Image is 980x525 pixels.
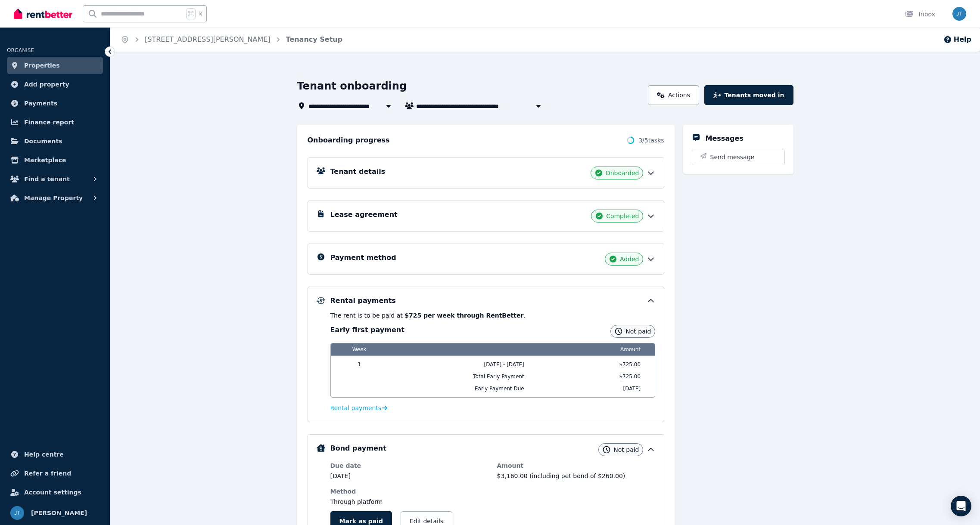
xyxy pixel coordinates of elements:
[7,446,103,463] a: Help centre
[638,136,664,145] span: 3 / 5 tasks
[31,508,87,518] span: [PERSON_NAME]
[7,151,103,169] a: Marketplace
[330,210,398,220] h5: Lease agreement
[317,297,325,304] img: Rental Payments
[330,311,655,320] p: The rent is to be paid at .
[710,153,755,161] span: Send message
[404,312,523,319] b: $725 per week through RentBetter
[497,461,655,470] dt: Amount
[7,170,103,188] button: Find a tenant
[24,468,71,479] span: Refer a friend
[7,114,103,131] a: Finance report
[550,373,644,380] span: $725.00
[330,325,404,335] h3: Early first payment
[692,149,784,165] button: Send message
[613,445,639,454] span: Not paid
[625,327,651,336] span: Not paid
[706,133,744,144] h5: Messages
[10,506,24,520] img: Jacek Tomaka
[951,496,971,516] div: Open Intercom Messenger
[308,135,390,145] h2: Onboarding progress
[330,404,382,412] span: Rental payments
[606,169,639,177] span: Onboarded
[7,484,103,501] a: Account settings
[336,343,383,355] span: Week
[24,155,66,165] span: Marketplace
[330,497,488,506] dd: Through platform
[7,57,103,74] a: Properties
[550,343,644,355] span: Amount
[330,443,386,454] h5: Bond payment
[7,76,103,93] a: Add property
[199,10,202,17] span: k
[550,385,644,392] span: [DATE]
[606,212,639,220] span: Completed
[110,28,353,52] nav: Breadcrumb
[317,444,325,452] img: Bond Details
[297,79,407,93] h1: Tenant onboarding
[330,404,388,412] a: Rental payments
[24,117,74,127] span: Finance report
[286,34,343,45] span: Tenancy Setup
[330,487,488,496] dt: Method
[388,385,545,392] span: Early Payment Due
[24,449,64,460] span: Help centre
[24,98,57,108] span: Payments
[24,193,83,203] span: Manage Property
[330,296,396,306] h5: Rental payments
[330,461,488,470] dt: Due date
[388,361,545,368] span: [DATE] - [DATE]
[24,174,70,184] span: Find a tenant
[330,253,396,263] h5: Payment method
[330,167,386,177] h5: Tenant details
[330,472,488,480] dd: [DATE]
[24,60,60,71] span: Properties
[943,34,971,45] button: Help
[497,472,655,480] dd: $3,160.00 (including pet bond of $260.00)
[7,189,103,207] button: Manage Property
[905,10,935,19] div: Inbox
[24,136,62,146] span: Documents
[24,79,69,90] span: Add property
[952,7,966,21] img: Jacek Tomaka
[7,133,103,150] a: Documents
[336,361,383,368] span: 1
[550,361,644,368] span: $725.00
[24,487,81,497] span: Account settings
[145,35,271,43] a: [STREET_ADDRESS][PERSON_NAME]
[7,465,103,482] a: Refer a friend
[14,7,72,20] img: RentBetter
[7,47,34,53] span: ORGANISE
[704,85,793,105] button: Tenants moved in
[620,255,639,263] span: Added
[7,95,103,112] a: Payments
[648,85,699,105] a: Actions
[388,373,545,380] span: Total Early Payment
